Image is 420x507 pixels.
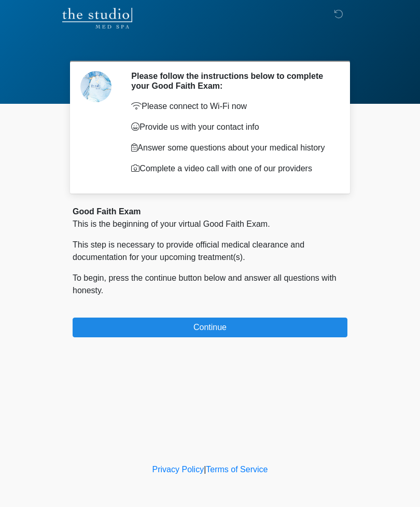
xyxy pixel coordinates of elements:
[131,162,332,175] p: Complete a video call with one of our providers
[73,239,347,264] p: This step is necessary to provide official medical clearance and documentation for your upcoming ...
[65,37,355,57] h1: ‎ ‎
[204,465,206,474] a: |
[62,8,132,29] img: The Studio Med Spa Logo
[152,465,204,474] a: Privacy Policy
[131,71,332,91] h2: Please follow the instructions below to complete your Good Faith Exam:
[131,100,332,113] p: Please connect to Wi-Fi now
[73,272,347,297] p: To begin, press the continue button below and answer all questions with honesty.
[131,142,332,154] p: Answer some questions about your medical history
[80,71,111,102] img: Agent Avatar
[73,218,347,230] p: This is the beginning of your virtual Good Faith Exam.
[73,318,347,337] button: Continue
[73,205,347,218] div: Good Faith Exam
[206,465,268,474] a: Terms of Service
[131,121,332,133] p: Provide us with your contact info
